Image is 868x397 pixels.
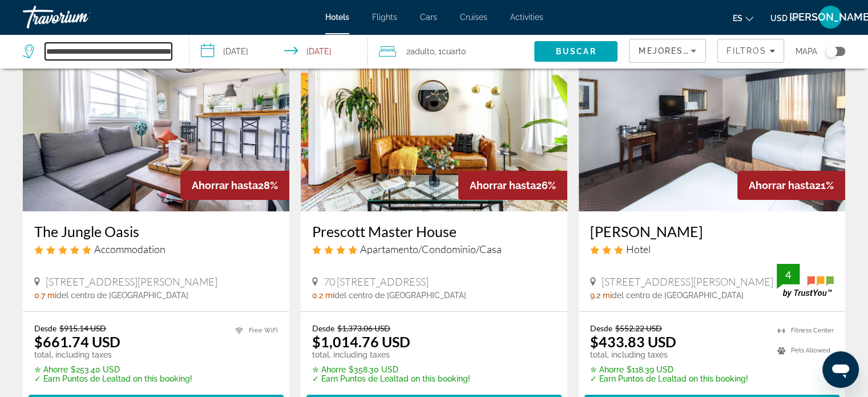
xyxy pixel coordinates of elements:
button: Toggle map [817,46,845,57]
ins: $433.83 USD [590,333,676,350]
div: 26% [458,171,567,200]
span: [STREET_ADDRESS][PERSON_NAME] [46,275,217,288]
span: 0.2 mi [312,291,334,300]
p: ✓ Earn Puntos de Lealtad on this booking! [312,374,470,383]
li: Fitness Center [772,323,834,338]
p: $253.40 USD [34,365,192,374]
ins: $661.74 USD [34,333,120,350]
a: Prescott Master House [312,223,556,240]
span: ✮ Ahorre [34,365,68,374]
span: 9.2 mi [590,291,612,300]
span: 2 [406,43,434,59]
span: Ahorrar hasta [749,179,815,191]
span: Cuarto [442,47,466,56]
button: Change language [733,10,753,26]
iframe: Botón para iniciar la ventana de mensajería [822,351,859,388]
img: TrustYou guest rating badge [777,264,834,298]
span: del centro de [GEOGRAPHIC_DATA] [334,291,466,300]
span: Buscar [556,47,596,56]
a: [PERSON_NAME] [590,223,834,240]
span: [STREET_ADDRESS][PERSON_NAME] [601,275,773,288]
p: $118.39 USD [590,365,748,374]
a: Cruises [460,13,487,22]
del: $552.22 USD [615,323,662,333]
li: Pets Allowed [772,343,834,358]
button: Change currency [770,10,798,26]
span: del centro de [GEOGRAPHIC_DATA] [56,291,188,300]
button: Travelers: 2 adults, 0 children [368,34,534,69]
a: Hotels [325,13,349,22]
span: Hotel [626,243,651,255]
span: del centro de [GEOGRAPHIC_DATA] [612,291,744,300]
span: Accommodation [94,243,165,255]
p: total, including taxes [312,350,470,359]
a: The Jungle Oasis [34,223,278,240]
span: Mejores descuentos [639,46,753,55]
span: Desde [590,323,612,333]
p: ✓ Earn Puntos de Lealtad on this booking! [590,374,748,383]
del: $1,373.06 USD [337,323,390,333]
span: es [733,14,742,23]
button: Filters [717,39,784,63]
div: 4 star Apartment [312,243,556,255]
span: 70 [STREET_ADDRESS] [324,275,429,288]
del: $915.14 USD [59,323,106,333]
div: 3 star Hotel [590,243,834,255]
input: Search hotel destination [45,43,172,60]
mat-select: Sort by [639,44,696,58]
span: Ahorrar hasta [470,179,536,191]
a: Activities [510,13,543,22]
div: 5 star Accommodation [34,243,278,255]
a: Flights [372,13,397,22]
p: total, including taxes [34,350,192,359]
span: , 1 [434,43,466,59]
span: Apartamento/Condominio/Casa [360,243,502,255]
div: 4 [777,268,800,282]
span: 0.7 mi [34,291,56,300]
span: Filtros [726,46,766,55]
p: total, including taxes [590,350,748,359]
img: Wyndham Columbus [579,29,845,211]
ins: $1,014.76 USD [312,333,410,350]
span: Ahorrar hasta [192,179,258,191]
p: ✓ Earn Puntos de Lealtad on this booking! [34,374,192,383]
div: 28% [180,171,289,200]
span: Mapa [796,43,817,59]
a: Travorium [23,2,137,32]
span: Desde [34,323,56,333]
span: Adulto [410,47,434,56]
span: USD [770,14,788,23]
a: Cars [420,13,437,22]
button: Select check in and out date [189,34,368,69]
li: Free WiFi [229,323,278,338]
div: 21% [737,171,845,200]
span: ✮ Ahorre [590,365,624,374]
img: Prescott Master House [301,29,567,211]
button: User Menu [815,5,845,29]
p: $358.30 USD [312,365,470,374]
img: The Jungle Oasis [23,29,289,211]
span: ✮ Ahorre [312,365,346,374]
span: Desde [312,323,334,333]
button: Search [534,41,617,62]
